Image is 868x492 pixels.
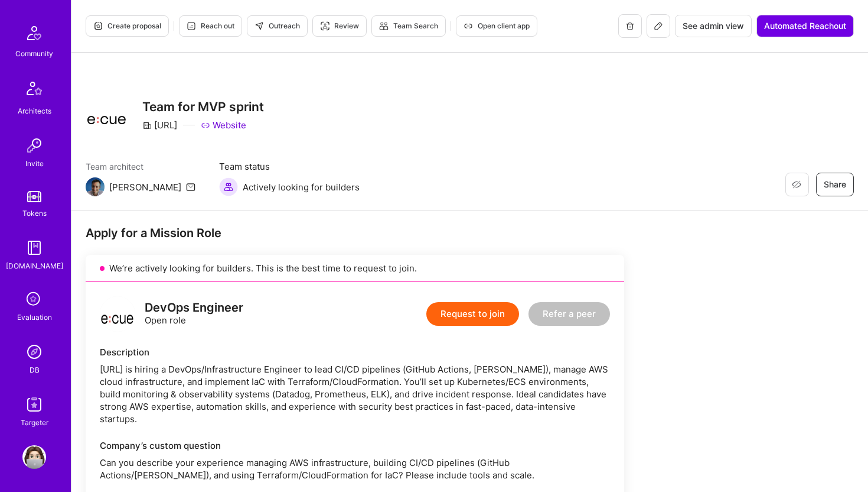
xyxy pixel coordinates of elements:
i: icon SelectionTeam [23,289,45,311]
button: Reach out [179,15,242,37]
a: Website [201,119,246,131]
span: Actively looking for builders [243,181,360,193]
p: Can you describe your experience managing AWS infrastructure, building CI/CD pipelines (GitHub Ac... [100,457,610,481]
span: Create proposal [93,21,161,31]
div: [URL] [142,119,177,131]
span: Reach out [187,21,234,31]
button: Review [312,15,367,37]
img: Architects [20,76,48,105]
div: Community [15,47,53,60]
div: Tokens [22,207,47,219]
div: Evaluation [17,311,52,323]
img: Admin Search [22,340,46,364]
button: Outreach [247,15,308,37]
i: icon Mail [186,182,195,192]
div: Apply for a Mission Role [86,225,624,241]
div: DevOps Engineer [145,302,243,314]
i: icon Proposal [93,21,103,31]
button: Open client app [456,15,537,37]
div: Company’s custom question [100,439,610,452]
button: Request to join [426,302,519,326]
img: Skill Targeter [22,393,46,416]
img: Actively looking for builders [219,177,238,196]
div: [PERSON_NAME] [109,181,181,193]
div: [URL] is hiring a DevOps/Infrastructure Engineer to lead CI/CD pipelines (GitHub Actions, [PERSON... [100,363,610,425]
div: Description [100,346,610,358]
button: See admin view [675,15,752,37]
span: Review [320,21,359,31]
button: Automated Reachout [756,15,854,37]
img: User Avatar [22,445,46,469]
div: DB [30,364,40,376]
button: Share [816,173,854,196]
img: tokens [27,191,41,202]
div: Targeter [21,416,48,429]
span: See admin view [683,20,744,32]
img: Company Logo [86,99,128,131]
i: icon EyeClosed [792,180,801,189]
button: Team Search [371,15,446,37]
button: Create proposal [86,15,169,37]
a: User Avatar [19,445,49,469]
button: Refer a peer [528,302,610,326]
span: Team status [219,160,360,173]
div: Invite [25,157,44,170]
img: Invite [22,134,46,157]
h3: Team for MVP sprint [142,99,264,114]
i: icon CompanyGray [142,121,152,130]
i: icon Targeter [320,21,329,31]
img: guide book [22,236,46,260]
span: Share [824,179,846,190]
span: Automated Reachout [764,20,846,32]
div: [DOMAIN_NAME] [6,260,63,272]
div: Architects [18,105,51,117]
div: We’re actively looking for builders. This is the best time to request to join. [86,255,624,282]
img: Community [20,19,48,47]
span: Team architect [86,160,195,173]
span: Open client app [464,21,530,31]
img: Team Architect [86,177,105,196]
div: Open role [145,302,243,326]
span: Outreach [254,21,300,31]
img: logo [100,296,135,332]
span: Team Search [379,21,438,31]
